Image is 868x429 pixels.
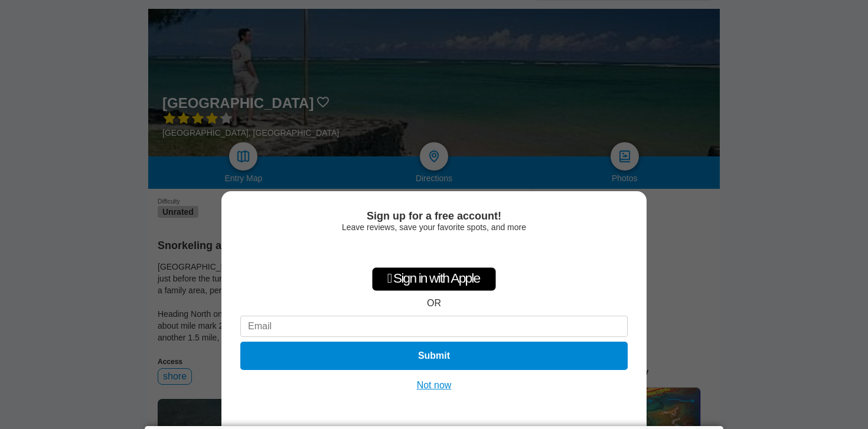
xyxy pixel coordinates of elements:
button: Not now [413,379,455,391]
div: Sign in with Apple [372,267,496,291]
div: OR [427,298,441,309]
input: Email [240,316,628,337]
div: Leave reviews, save your favorite spots, and more [240,222,628,232]
iframe: Sign in with Google Button [374,238,494,264]
div: Sign up for a free account! [240,210,628,222]
button: Submit [240,342,628,370]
